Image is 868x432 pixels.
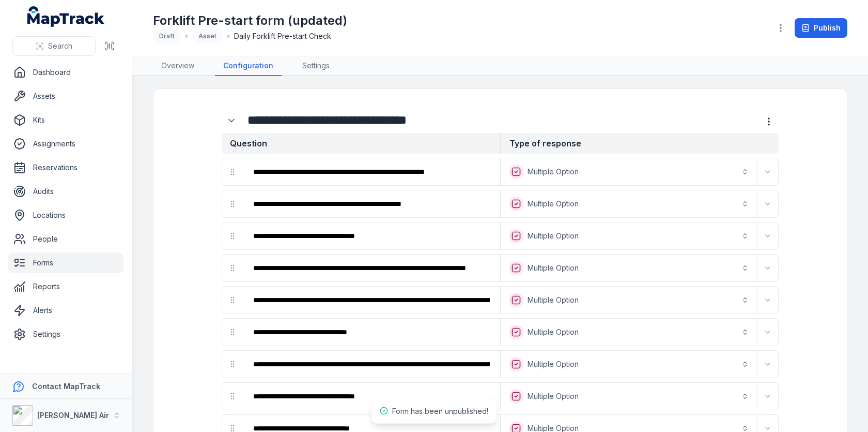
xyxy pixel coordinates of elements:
div: drag [222,193,243,214]
a: Assets [8,86,123,107]
a: Reports [8,276,123,297]
button: Multiple Option [503,225,755,247]
div: Asset [192,29,223,43]
div: drag [222,386,243,407]
svg: drag [228,232,237,240]
div: :r10:-form-item-label [245,192,498,215]
button: Expand [760,292,776,308]
strong: Contact MapTrack [32,382,100,391]
button: Expand [760,228,776,244]
button: Multiple Option [503,192,755,215]
a: Audits [8,181,123,202]
strong: Question [222,133,500,154]
a: People [8,229,123,249]
button: Publish [795,18,847,38]
a: Alerts [8,300,123,321]
span: Daily Forklift Pre-start Check [234,31,331,41]
div: drag [222,354,243,375]
a: Settings [8,324,123,345]
strong: [PERSON_NAME] Air [37,411,109,420]
div: drag [222,322,243,342]
svg: drag [228,264,237,272]
div: :r1i:-form-item-label [245,289,498,311]
strong: Type of response [500,133,779,154]
button: Multiple Option [503,385,755,408]
div: :ri:-form-item-label [222,111,243,130]
div: drag [222,161,243,182]
svg: drag [228,328,237,336]
a: Overview [153,56,203,76]
div: :r16:-form-item-label [245,225,498,247]
button: Expand [760,163,776,180]
button: Expand [760,196,776,212]
svg: drag [228,200,237,208]
button: Multiple Option [503,321,755,344]
div: drag [222,226,243,246]
svg: drag [228,360,237,368]
svg: drag [228,168,237,176]
span: Search [48,41,72,51]
a: Assignments [8,133,123,154]
div: :r1c:-form-item-label [245,257,498,279]
button: Multiple Option [503,160,755,183]
h1: Forklift Pre-start form (updated) [153,12,347,29]
div: :r24:-form-item-label [245,385,498,408]
div: :rq:-form-item-label [245,160,498,183]
a: Forms [8,252,123,273]
button: Multiple Option [503,289,755,311]
button: Expand [760,260,776,276]
div: drag [222,290,243,310]
a: Dashboard [8,62,123,83]
a: Reservations [8,157,123,178]
button: Expand [222,111,241,130]
a: Kits [8,110,123,130]
button: Expand [760,324,776,340]
div: :r1u:-form-item-label [245,353,498,376]
a: Locations [8,205,123,226]
svg: drag [228,392,237,400]
button: Expand [760,356,776,373]
div: drag [222,258,243,278]
a: Settings [294,56,338,76]
button: more-detail [759,112,779,131]
button: Multiple Option [503,257,755,279]
a: Configuration [215,56,282,76]
button: Search [12,36,96,56]
button: Expand [760,388,776,405]
svg: drag [228,296,237,304]
a: MapTrack [27,6,105,27]
div: Draft [153,29,181,43]
div: :r1o:-form-item-label [245,321,498,344]
span: Form has been unpublished! [392,407,488,415]
button: Multiple Option [503,353,755,376]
